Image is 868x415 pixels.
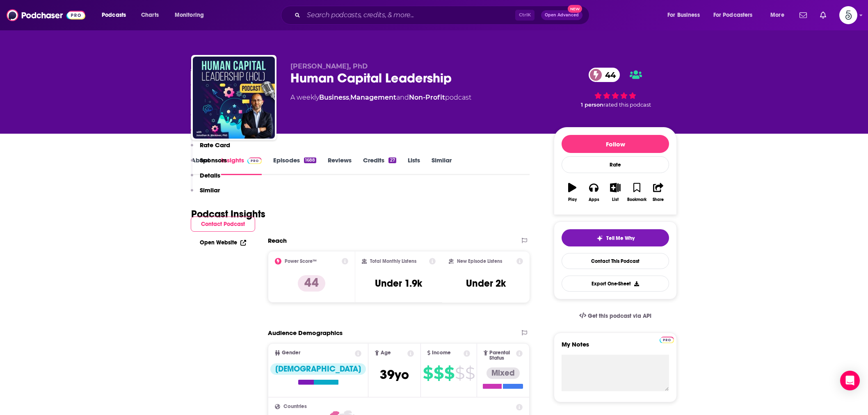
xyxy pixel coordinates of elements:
span: For Podcasters [713,9,753,21]
span: New [568,5,582,13]
a: Contact This Podcast [562,253,669,269]
label: My Notes [562,340,669,355]
span: Get this podcast via API [588,312,651,319]
a: Get this podcast via API [573,306,658,326]
button: Details [191,171,220,187]
button: open menu [662,9,710,22]
span: Income [432,350,451,356]
div: Share [653,197,664,202]
a: Charts [136,9,164,22]
button: Play [562,178,583,207]
button: Apps [583,178,604,207]
span: $ [434,367,443,380]
span: 39 yo [380,367,409,383]
h2: Reach [268,237,287,244]
button: Follow [562,135,669,153]
div: Bookmark [627,197,646,202]
span: Ctrl K [515,10,535,21]
img: tell me why sparkle [596,235,603,242]
div: [DEMOGRAPHIC_DATA] [270,363,366,375]
span: Tell Me Why [606,235,635,242]
span: Charts [141,9,159,21]
span: Monitoring [175,9,204,21]
span: Age [381,350,391,356]
img: Podchaser - Follow, Share and Rate Podcasts [7,7,85,23]
h3: Under 2k [466,277,506,290]
button: Export One-Sheet [562,276,669,292]
div: 44 1 personrated this podcast [554,62,677,113]
button: tell me why sparkleTell Me Why [562,229,669,246]
div: 27 [388,157,396,163]
div: Mixed [487,367,520,379]
button: open menu [169,9,215,22]
p: Sponsors [200,156,227,164]
h2: Power Score™ [285,258,317,264]
span: Gender [282,350,300,356]
a: Pro website [660,335,674,343]
span: rated this podcast [603,102,651,108]
div: List [612,197,619,202]
img: User Profile [839,6,857,24]
span: [PERSON_NAME], PhD [290,62,368,70]
p: Similar [200,186,220,194]
a: Business [319,93,349,101]
h2: New Episode Listens [457,258,502,264]
div: A weekly podcast [290,93,471,103]
span: Open Advanced [545,13,579,17]
button: Open AdvancedNew [541,10,582,20]
button: Show profile menu [839,6,857,24]
span: Countries [283,404,307,409]
a: Show notifications dropdown [817,8,829,22]
img: Podchaser Pro [660,337,674,343]
div: Play [568,197,577,202]
button: open menu [765,9,795,22]
span: $ [444,367,454,380]
a: Credits27 [363,156,396,175]
div: Apps [589,197,599,202]
button: Contact Podcast [191,217,255,232]
div: Open Intercom Messenger [840,371,860,390]
input: Search podcasts, credits, & more... [304,9,515,22]
div: Search podcasts, credits, & more... [289,6,597,25]
button: Sponsors [191,156,227,171]
p: Details [200,171,220,179]
a: Episodes1688 [273,156,316,175]
span: $ [455,367,464,380]
span: $ [423,367,433,380]
h2: Total Monthly Listens [370,258,416,264]
a: Lists [408,156,420,175]
span: and [396,93,409,101]
span: More [770,9,784,21]
span: For Business [667,9,700,21]
span: , [349,93,350,101]
a: Management [350,93,396,101]
p: 44 [298,275,325,292]
a: Similar [432,156,452,175]
button: Similar [191,186,220,201]
a: Show notifications dropdown [796,8,810,22]
a: Non-Profit [409,93,445,101]
span: 44 [597,68,620,82]
img: Human Capital Leadership [193,57,275,139]
a: 44 [589,68,620,82]
span: $ [465,367,475,380]
button: open menu [708,9,765,22]
a: Open Website [200,239,246,246]
span: Logged in as Spiral5-G2 [839,6,857,24]
span: 1 person [581,102,603,108]
button: Share [648,178,669,207]
button: List [605,178,626,207]
span: Parental Status [489,350,515,361]
button: Bookmark [626,178,647,207]
span: Podcasts [102,9,126,21]
h2: Audience Demographics [268,329,343,337]
button: open menu [96,9,137,22]
div: Rate [562,156,669,173]
a: Reviews [328,156,352,175]
h3: Under 1.9k [375,277,422,290]
div: 1688 [304,157,316,163]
